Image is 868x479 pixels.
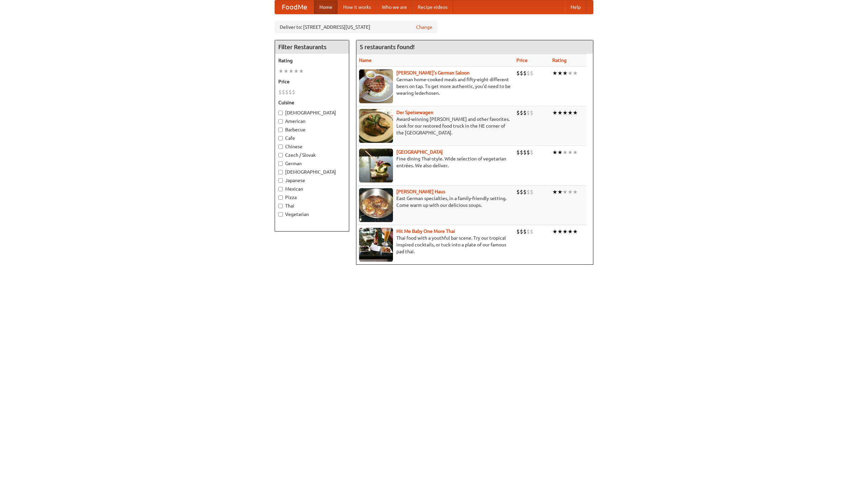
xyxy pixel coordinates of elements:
input: American [278,119,283,124]
li: $ [527,149,530,156]
li: $ [520,69,523,77]
li: ★ [557,228,563,235]
input: Czech / Slovak [278,153,283,157]
li: $ [278,88,282,96]
b: [PERSON_NAME] Haus [396,189,445,194]
img: babythai.jpg [359,228,393,262]
a: Hit Me Baby One More Thai [396,228,455,234]
li: $ [520,109,523,116]
li: ★ [563,228,568,235]
input: Pizza [278,195,283,200]
p: Thai food with a youthful bar scene. Try our tropical inspired cocktails, or tuck into a plate of... [359,235,511,255]
li: $ [530,149,533,156]
p: Award-winning [PERSON_NAME] and other favorites. Look for our restored food truck in the NE corne... [359,116,511,136]
label: German [278,160,346,167]
li: ★ [568,228,573,235]
p: German home-cooked meals and fifty-eight different beers on tap. To get more authentic, you'd nee... [359,76,511,96]
li: ★ [573,69,578,77]
li: ★ [289,67,294,75]
a: FoodMe [275,0,314,14]
img: kohlhaus.jpg [359,188,393,222]
input: Cafe [278,136,283,140]
img: esthers.jpg [359,69,393,103]
li: ★ [568,188,573,196]
li: $ [520,188,523,196]
li: ★ [568,149,573,156]
a: [GEOGRAPHIC_DATA] [396,149,443,155]
li: ★ [563,188,568,196]
p: Fine dining Thai-style. Wide selection of vegetarian entrées. We also deliver. [359,155,511,169]
input: [DEMOGRAPHIC_DATA] [278,170,283,174]
a: Der Speisewagen [396,110,433,115]
li: ★ [283,67,289,75]
label: Chinese [278,143,346,150]
input: Japanese [278,178,283,183]
input: [DEMOGRAPHIC_DATA] [278,111,283,115]
li: ★ [552,69,557,77]
li: $ [530,109,533,116]
a: Rating [552,58,567,63]
h5: Cuisine [278,99,346,106]
li: ★ [557,188,563,196]
li: ★ [573,188,578,196]
a: Price [516,58,528,63]
a: Recipe videos [412,0,453,14]
li: ★ [552,149,557,156]
label: Japanese [278,177,346,184]
li: ★ [563,69,568,77]
li: $ [516,188,520,196]
li: $ [523,69,527,77]
li: ★ [552,228,557,235]
label: [DEMOGRAPHIC_DATA] [278,109,346,116]
li: ★ [552,188,557,196]
input: Thai [278,204,283,208]
li: $ [527,109,530,116]
a: Who we are [376,0,412,14]
li: $ [516,109,520,116]
li: ★ [568,69,573,77]
li: $ [527,228,530,235]
li: $ [530,69,533,77]
label: Mexican [278,186,346,192]
li: $ [523,188,527,196]
a: Change [416,24,432,30]
a: [PERSON_NAME]'s German Saloon [396,70,470,75]
a: Name [359,58,372,63]
li: ★ [278,67,283,75]
label: Thai [278,202,346,209]
label: American [278,118,346,125]
img: speisewagen.jpg [359,109,393,143]
li: $ [530,228,533,235]
li: ★ [563,109,568,116]
label: [DEMOGRAPHIC_DATA] [278,169,346,175]
div: Deliver to: [STREET_ADDRESS][US_STATE] [275,21,437,33]
li: $ [282,88,285,96]
label: Pizza [278,194,346,201]
label: Cafe [278,135,346,141]
label: Vegetarian [278,211,346,218]
li: $ [530,188,533,196]
label: Czech / Slovak [278,152,346,158]
li: ★ [563,149,568,156]
h5: Price [278,78,346,85]
li: $ [516,228,520,235]
li: ★ [299,67,304,75]
li: $ [527,188,530,196]
li: $ [523,149,527,156]
label: Barbecue [278,126,346,133]
li: $ [289,88,292,96]
li: $ [516,69,520,77]
li: $ [292,88,295,96]
li: ★ [294,67,299,75]
li: $ [523,228,527,235]
li: $ [520,149,523,156]
li: $ [523,109,527,116]
li: ★ [557,149,563,156]
input: Vegetarian [278,212,283,217]
ng-pluralize: 5 restaurants found! [360,44,415,50]
li: $ [516,149,520,156]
